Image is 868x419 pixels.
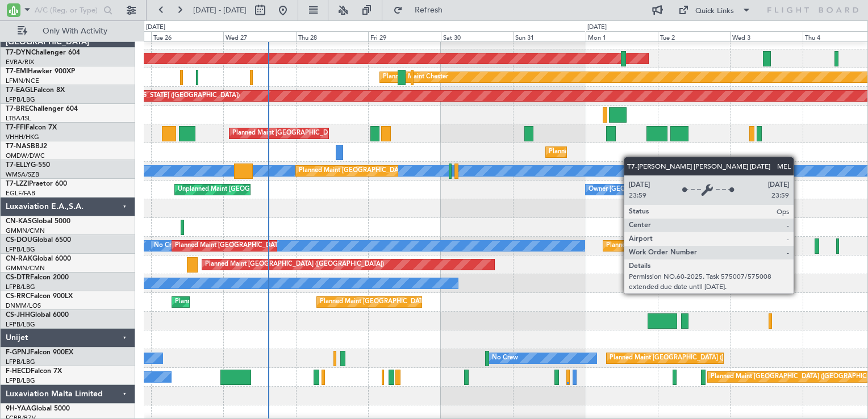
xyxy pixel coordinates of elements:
[6,68,75,75] a: T7-EMIHawker 900XP
[193,5,247,15] span: [DATE] - [DATE]
[6,227,45,235] a: GMMN/CMN
[388,1,456,19] button: Refresh
[175,294,354,311] div: Planned Maint [GEOGRAPHIC_DATA] ([GEOGRAPHIC_DATA])
[6,358,35,366] a: LFPB/LBG
[6,77,39,85] a: LFMN/NCE
[178,181,365,198] div: Unplanned Maint [GEOGRAPHIC_DATA] ([GEOGRAPHIC_DATA])
[441,31,513,41] div: Sat 30
[6,114,31,123] a: LTBA/ISL
[35,2,100,19] input: A/C (Reg. or Type)
[606,237,785,254] div: Planned Maint [GEOGRAPHIC_DATA] ([GEOGRAPHIC_DATA])
[6,106,29,112] span: T7-BRE
[6,162,31,169] span: T7-ELLY
[6,87,34,94] span: T7-EAGL
[6,152,45,160] a: OMDW/DWC
[12,22,123,40] button: Only With Activity
[587,23,607,32] div: [DATE]
[320,294,499,311] div: Planned Maint [GEOGRAPHIC_DATA] ([GEOGRAPHIC_DATA])
[6,181,67,187] a: T7-LZZIPraetor 600
[6,68,28,75] span: T7-EMI
[6,349,73,356] a: F-GPNJFalcon 900EX
[6,368,62,375] a: F-HECDFalcon 7X
[6,293,30,300] span: CS-RRC
[146,23,165,32] div: [DATE]
[6,376,35,385] a: LFPB/LBG
[6,255,32,262] span: CN-RAK
[232,125,422,142] div: Planned Maint [GEOGRAPHIC_DATA] ([GEOGRAPHIC_DATA] Intl)
[368,31,440,41] div: Fri 29
[6,237,71,244] a: CS-DOUGlobal 6500
[6,181,29,187] span: T7-LZZI
[154,237,180,254] div: No Crew
[730,31,802,41] div: Wed 3
[549,144,677,161] div: Planned Maint Abuja ([PERSON_NAME] Intl)
[6,312,69,319] a: CS-JHHGlobal 6000
[513,31,585,41] div: Sun 31
[6,58,34,66] a: EVRA/RIX
[589,181,745,198] div: Owner [GEOGRAPHIC_DATA] ([GEOGRAPHIC_DATA])
[6,87,65,94] a: T7-EAGLFalcon 8X
[6,264,45,273] a: GMMN/CMN
[383,69,448,86] div: Planned Maint Chester
[6,133,39,141] a: VHHH/HKG
[492,350,518,367] div: No Crew
[6,283,35,291] a: LFPB/LBG
[30,27,120,35] span: Only With Activity
[6,255,71,262] a: CN-RAKGlobal 6000
[6,124,26,131] span: T7-FFI
[6,49,80,56] a: T7-DYNChallenger 604
[673,1,757,19] button: Quick Links
[610,350,788,367] div: Planned Maint [GEOGRAPHIC_DATA] ([GEOGRAPHIC_DATA])
[6,218,32,225] span: CN-KAS
[6,162,50,169] a: T7-ELLYG-550
[6,274,69,281] a: CS-DTRFalcon 2000
[106,87,240,104] div: Grounded [US_STATE] ([GEOGRAPHIC_DATA])
[6,124,57,131] a: T7-FFIFalcon 7X
[6,143,31,150] span: T7-NAS
[6,405,70,412] a: 9H-YAAGlobal 5000
[405,6,453,14] span: Refresh
[6,49,31,56] span: T7-DYN
[6,274,30,281] span: CS-DTR
[6,143,47,150] a: T7-NASBBJ2
[6,170,39,179] a: WMSA/SZB
[6,301,41,310] a: DNMM/LOS
[6,218,70,225] a: CN-KASGlobal 5000
[6,293,73,300] a: CS-RRCFalcon 900LX
[299,162,564,179] div: Planned Maint [GEOGRAPHIC_DATA] (Sultan [PERSON_NAME] [PERSON_NAME] - Subang)
[6,237,32,244] span: CS-DOU
[175,237,354,254] div: Planned Maint [GEOGRAPHIC_DATA] ([GEOGRAPHIC_DATA])
[6,349,30,356] span: F-GPNJ
[6,320,35,329] a: LFPB/LBG
[151,31,223,41] div: Tue 26
[223,31,295,41] div: Wed 27
[6,312,30,319] span: CS-JHH
[6,106,78,112] a: T7-BREChallenger 604
[296,31,368,41] div: Thu 28
[6,405,31,412] span: 9H-YAA
[658,31,730,41] div: Tue 2
[6,189,35,198] a: EGLF/FAB
[695,6,734,17] div: Quick Links
[6,245,35,254] a: LFPB/LBG
[586,31,658,41] div: Mon 1
[205,256,384,273] div: Planned Maint [GEOGRAPHIC_DATA] ([GEOGRAPHIC_DATA])
[6,95,35,104] a: LFPB/LBG
[6,368,31,375] span: F-HECD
